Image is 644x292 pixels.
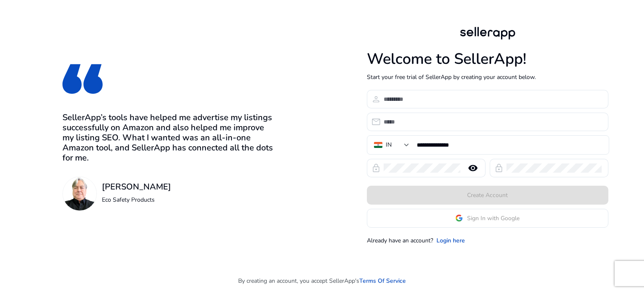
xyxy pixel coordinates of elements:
span: person [371,94,381,104]
span: lock [371,163,381,173]
a: Login here [436,236,465,245]
h3: SellerApp’s tools have helped me advertise my listings successfully on Amazon and also helped me ... [62,113,277,163]
h1: Welcome to SellerApp! [367,50,608,68]
mat-icon: remove_red_eye [463,163,483,173]
p: Start your free trial of SellerApp by creating your account below. [367,73,608,82]
p: Eco Safety Products [102,195,171,204]
div: IN [386,140,392,150]
a: Terms Of Service [359,276,406,285]
span: lock [494,163,504,173]
h3: [PERSON_NAME] [102,182,171,192]
p: Already have an account? [367,236,433,245]
span: email [371,117,381,127]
